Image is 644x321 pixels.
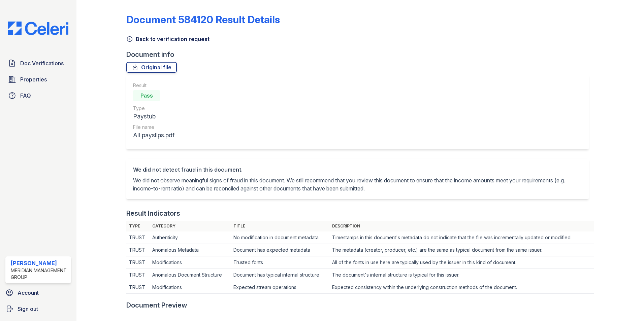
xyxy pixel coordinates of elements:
[126,62,177,73] a: Original file
[150,256,231,269] td: Modifications
[126,13,280,26] a: Document 584120 Result Details
[329,231,594,244] td: Timestamps in this document's metadata do not indicate that the file was incrementally updated or...
[133,90,160,101] div: Pass
[133,82,174,89] div: Result
[133,105,174,112] div: Type
[5,73,71,86] a: Properties
[133,131,174,140] div: All payslips.pdf
[231,269,329,281] td: Document has typical internal structure
[11,259,68,267] div: [PERSON_NAME]
[126,221,150,231] th: Type
[126,269,150,281] td: TRUST
[133,112,174,121] div: Paystub
[126,209,180,218] div: Result Indicators
[150,221,231,231] th: Category
[126,35,210,43] a: Back to verification request
[3,286,74,299] a: Account
[231,244,329,256] td: Document has expected metadata
[3,302,74,316] a: Sign out
[126,281,150,294] td: TRUST
[150,231,231,244] td: Authenticity
[329,244,594,256] td: The metadata (creator, producer, etc.) are the same as typical document from the same issuer.
[231,256,329,269] td: Trusted fonts
[126,231,150,244] td: TRUST
[231,231,329,244] td: No modification in document metadata
[126,50,594,59] div: Document info
[126,256,150,269] td: TRUST
[18,289,39,297] span: Account
[3,22,74,35] img: CE_Logo_Blue-a8612792a0a2168367f1c8372b55b34899dd931a85d93a1a3d3e32e68fde9ad4.png
[126,300,187,310] div: Document Preview
[20,59,64,67] span: Doc Verifications
[329,221,594,231] th: Description
[329,256,594,269] td: All of the fonts in use here are typically used by the issuer in this kind of document.
[126,244,150,256] td: TRUST
[329,269,594,281] td: The document's internal structure is typical for this issuer.
[5,57,71,70] a: Doc Verifications
[150,281,231,294] td: Modifications
[329,281,594,294] td: Expected consistency within the underlying construction methods of the document.
[20,75,47,83] span: Properties
[616,294,637,314] iframe: chat widget
[5,89,71,102] a: FAQ
[150,244,231,256] td: Anomalous Metadata
[11,267,68,281] div: Meridian Management Group
[18,305,38,313] span: Sign out
[231,281,329,294] td: Expected stream operations
[133,166,582,174] div: We did not detect fraud in this document.
[133,176,582,192] p: We did not observe meaningful signs of fraud in this document. We still recommend that you review...
[150,269,231,281] td: Anomalous Document Structure
[231,221,329,231] th: Title
[20,92,31,100] span: FAQ
[133,124,174,131] div: File name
